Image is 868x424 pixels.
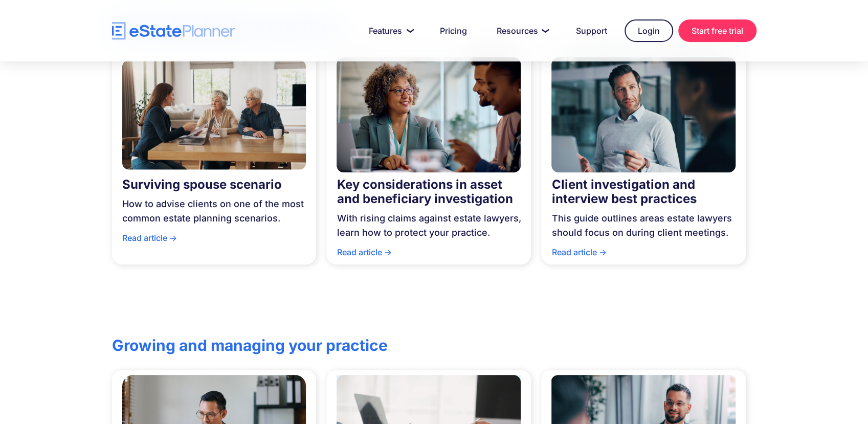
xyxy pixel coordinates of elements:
[112,52,317,264] a: Surviving spouse scenarioHow to advise clients on one of the most common estate planning scenario...
[484,20,559,41] a: Resources
[564,20,619,41] a: Support
[541,52,746,264] a: Client investigation and interview best practicesThis guide outlines areas estate lawyers should ...
[326,52,531,264] a: Key considerations in asset and beneficiary investigationWith rising claims against estate lawyer...
[337,245,521,264] div: Read article ->
[551,177,736,206] div: Client investigation and interview best practices
[678,19,756,42] a: Start free trial
[337,177,521,206] div: Key considerations in asset and beneficiary investigation
[112,22,235,40] a: home
[428,20,479,41] a: Pricing
[357,20,422,41] a: Features
[122,177,306,192] div: Surviving spouse scenario
[337,206,521,245] div: With rising claims against estate lawyers, learn how to protect your practice.
[122,192,306,231] div: How to advise clients on one of the most common estate planning scenarios.
[625,19,673,42] a: Login
[551,245,736,264] div: Read article ->
[122,231,306,250] div: Read article ->
[551,206,736,245] div: This guide outlines areas estate lawyers should focus on during client meetings.
[112,336,402,354] h2: Growing and managing your practice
